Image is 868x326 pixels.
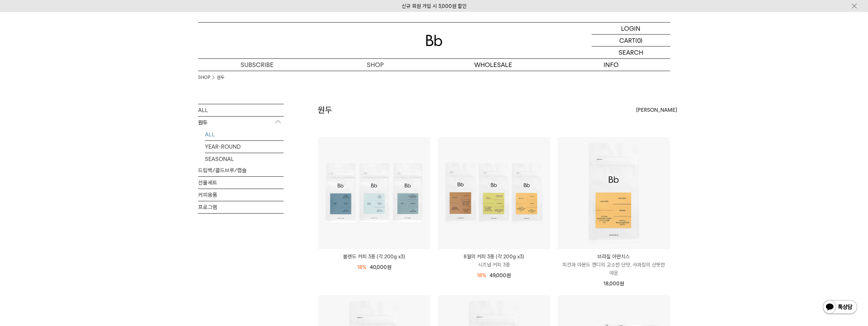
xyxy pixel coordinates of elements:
[438,261,550,269] p: 시즈널 커피 3종
[198,164,284,176] a: 드립백/콜드브루/캡슐
[438,253,550,261] p: 8월의 커피 3종 (각 200g x3)
[198,59,316,71] a: SUBSCRIBE
[558,261,670,277] p: 피칸과 아몬드 캔디의 고소한 단맛, 사과칩의 산뜻한 여운
[592,35,670,46] a: CART (0)
[318,137,430,249] img: 블렌드 커피 3종 (각 200g x3)
[318,253,430,261] a: 블렌드 커피 3종 (각 200g x3)
[426,35,442,46] img: 로고
[205,128,284,140] a: ALL
[387,264,391,270] span: 원
[357,263,366,271] div: 18%
[217,74,224,81] a: 원두
[434,59,552,71] p: WHOLESALE
[402,3,467,9] a: 신규 회원 가입 시 3,000원 할인
[592,23,670,35] a: LOGIN
[490,272,511,279] span: 49,000
[619,46,643,58] p: SEARCH
[604,281,624,287] span: 18,000
[438,253,550,269] a: 8월의 커피 3종 (각 200g x3) 시즈널 커피 3종
[370,264,391,270] span: 40,000
[636,106,677,114] span: [PERSON_NAME]
[822,299,858,316] img: 카카오톡 채널 1:1 채팅 버튼
[318,104,332,116] h2: 원두
[198,74,210,81] a: SHOP
[558,137,670,249] img: 브라질 아란치스
[558,253,670,277] a: 브라질 아란치스 피칸과 아몬드 캔디의 고소한 단맛, 사과칩의 산뜻한 여운
[205,153,284,165] a: SEASONAL
[619,35,635,46] p: CART
[198,189,284,201] a: 커피용품
[316,59,434,71] a: SHOP
[205,141,284,153] a: YEAR-ROUND
[198,201,284,213] a: 프로그램
[198,117,284,129] p: 원두
[552,59,670,71] p: INFO
[621,23,640,34] p: LOGIN
[620,281,624,287] span: 원
[198,104,284,116] a: ALL
[558,253,670,261] p: 브라질 아란치스
[198,177,284,189] a: 선물세트
[635,35,643,46] p: (0)
[506,272,511,279] span: 원
[477,271,486,280] div: 18%
[438,137,550,249] img: 8월의 커피 3종 (각 200g x3)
